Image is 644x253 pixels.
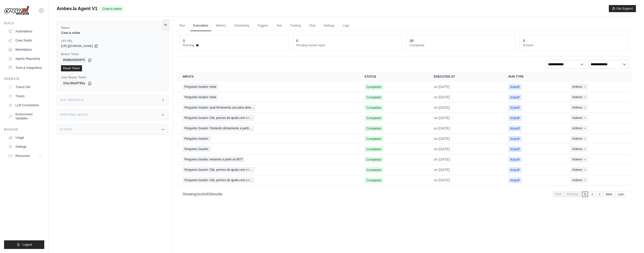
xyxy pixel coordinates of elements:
button: Resources [6,152,44,160]
a: 2 [589,192,595,197]
a: Traces Old [6,83,44,91]
h3: Additional Details [60,113,88,116]
label: User Bearer Token [61,75,164,79]
nav: Pagination [553,192,626,197]
button: Logout [4,240,44,249]
span: Completed [364,84,383,90]
time: September 15, 2025 at 19:10 BST [434,126,450,130]
button: Actions for execution [570,94,588,100]
a: LLM Connections [6,101,44,109]
a: Automations [6,27,44,35]
a: Settings [320,20,337,31]
a: View execution details for Pergunta Usuario [183,94,352,100]
span: Kickoff [508,146,522,152]
span: Completed [364,146,383,152]
label: Status [61,26,164,30]
span: Completed [364,178,383,183]
th: Executed at [428,72,502,82]
a: Agents Repository [6,55,44,63]
span: 1 [582,192,588,197]
span: [URL][DOMAIN_NAME] [61,44,93,48]
a: View execution details for Pergunta Usuario [183,157,352,162]
a: Executions [190,20,211,31]
a: View execution details for Pergunta Usuario [183,105,352,110]
span: Pergunta Usuario: [183,136,211,141]
span: Pergunta Usuario: [183,146,211,152]
h3: Test Endpoints [60,99,84,102]
nav: Pagination [177,187,632,200]
th: Status [358,72,428,82]
span: Completed [364,136,383,142]
iframe: Chat Widget [619,229,644,253]
a: Tools & Integrations [6,64,44,72]
a: View execution details for Pergunta Usuario [183,84,352,90]
a: Marketplace [6,46,44,54]
button: Get Support [609,5,636,12]
div: 3 [523,38,525,43]
a: 3 [596,192,603,197]
a: Test [273,20,285,31]
time: September 16, 2025 at 13:40 BST [434,116,450,120]
a: Environment Variables [6,110,44,122]
span: Kickoff [508,84,522,90]
a: View execution details for Pergunta Usuario [183,167,352,173]
span: Pergunta Usuario: Olá, preciso de ajuda com o r… [183,115,254,121]
div: Crew is online [61,31,164,35]
a: Traces [6,92,44,100]
time: September 16, 2025 at 16:48 BST [434,85,450,89]
a: View execution details for Pergunta Usuario [183,125,352,131]
label: Bearer Token [61,52,164,56]
span: Pergunta Usuario: teste [183,84,218,90]
a: Metrics [213,20,229,31]
a: Next [604,192,615,197]
div: 0 [296,38,298,43]
span: Kickoff [508,136,522,142]
span: Completed [364,115,383,121]
span: Ambev.Ia Agent V1 [57,5,97,12]
button: Actions for execution [570,177,588,183]
span: Completed [364,95,383,100]
span: Completed [364,167,383,173]
p: Showing to of results [183,192,222,197]
dt: Completed [409,43,512,47]
a: Scheduling [231,20,252,31]
span: 33 [208,192,212,196]
a: Last [615,192,626,197]
a: Triggers [254,20,272,31]
span: Completed [364,126,383,131]
a: Chat [306,20,318,31]
span: Pergunta Usuario: Testando diretamente a partir… [183,125,254,131]
time: September 15, 2025 at 19:01 BST [434,168,450,172]
span: First [553,192,564,197]
span: 10 [201,192,205,196]
button: Actions for execution [570,104,588,111]
button: Actions for execution [570,125,588,131]
span: Kickoff [508,178,522,183]
div: Build [4,21,44,25]
div: 0 [183,38,185,43]
a: View execution details for Pergunta Usuario [183,177,352,183]
th: Inputs [177,72,358,82]
a: Training [287,20,304,31]
th: Run Type [502,72,564,82]
span: Pergunta Usuario: Olá, preciso de ajuda com o r… [183,167,254,173]
label: API URL [61,39,164,43]
span: Kickoff [508,126,522,131]
span: Kickoff [508,95,522,100]
span: Logout [23,243,32,247]
button: Actions for execution [570,167,588,173]
a: View execution details for Pergunta Usuario [183,115,352,121]
button: Actions for execution [570,115,588,121]
span: Running [183,43,194,47]
span: Kickoff [508,105,522,111]
time: September 15, 2025 at 19:01 BST [434,157,450,161]
span: Resources [15,154,30,158]
code: 09d8b58509f9 [61,57,87,63]
div: Operate [4,77,44,81]
img: Logo [4,6,29,15]
span: Pergunta Usuario: qual ferramenta uso para obse… [183,105,256,110]
time: September 16, 2025 at 14:12 BST [434,106,450,110]
h3: Actions [60,128,72,131]
a: Settings [6,143,44,151]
